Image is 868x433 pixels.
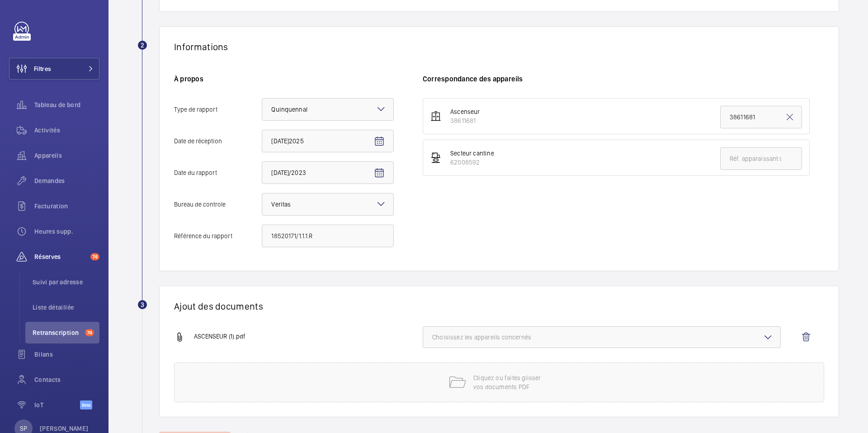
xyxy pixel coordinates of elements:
[33,303,99,312] span: Liste détaillée
[450,158,494,167] div: 62008592
[368,162,390,184] button: Open calendar
[80,400,92,409] span: Beta
[720,106,802,128] input: Réf. apparaissant sur le document
[174,106,262,113] span: Type de rapport
[34,126,99,135] span: Activités
[34,151,99,160] span: Appareils
[90,253,99,260] span: 74
[430,111,441,122] img: elevator.svg
[423,74,824,84] h6: Correspondance des appareils
[174,41,228,52] h1: Informations
[34,252,87,261] span: Réserves
[473,373,550,391] p: Cliquez ou faites glisser vos documents PDF
[34,100,99,109] span: Tableau de bord
[271,106,307,113] span: Quinquennal
[85,329,94,336] span: 74
[9,58,99,80] button: Filtres
[194,332,245,343] span: ASCENSEUR (1).pdf
[20,424,27,433] p: SP
[430,152,441,163] img: freight_elevator.svg
[40,424,89,433] p: [PERSON_NAME]
[174,169,262,176] span: Date du rapport
[262,161,394,184] input: Date du rapportOpen calendar
[33,278,99,287] span: Suivi par adresse
[423,326,781,348] button: Choisissez les appareils concernés
[271,201,291,208] span: Veritas
[174,74,394,84] h6: À propos
[262,225,394,247] input: Référence du rapport
[34,375,99,384] span: Contacts
[262,130,394,152] input: Date de réceptionOpen calendar
[34,350,99,359] span: Bilans
[450,107,480,116] div: Ascenseur
[34,400,80,409] span: IoT
[34,227,99,236] span: Heures supp.
[34,176,99,185] span: Demandes
[138,300,147,309] div: 3
[450,149,494,158] div: Secteur cantine
[450,116,480,125] div: 38611681
[34,64,51,73] span: Filtres
[174,233,262,239] span: Référence du rapport
[174,301,824,312] h1: Ajout des documents
[138,41,147,50] div: 2
[174,138,262,144] span: Date de réception
[174,201,262,207] span: Bureau de controle
[33,328,81,337] span: Retranscription
[34,202,99,211] span: Facturation
[368,131,390,152] button: Open calendar
[720,147,802,170] input: Réf. apparaissant sur le document
[432,333,771,342] span: Choisissez les appareils concernés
